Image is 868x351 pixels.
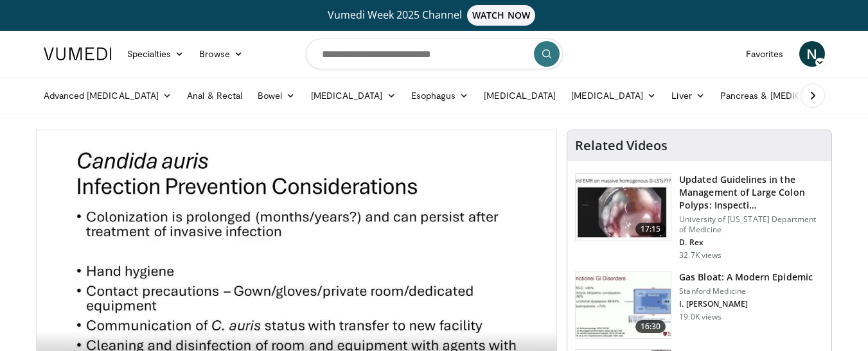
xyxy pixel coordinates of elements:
[303,83,403,108] a: [MEDICAL_DATA]
[575,138,668,153] h4: Related Videos
[664,83,712,108] a: Liver
[575,173,824,261] a: 17:15 Updated Guidelines in the Management of Large Colon Polyps: Inspecti… University of [US_STA...
[679,286,813,296] p: Stanford Medicine
[403,83,477,108] a: Esophagus
[679,237,824,248] p: D. Rex
[575,271,824,339] a: 16:30 Gas Bloat: A Modern Epidemic Stanford Medicine I. [PERSON_NAME] 19.0K views
[120,41,192,67] a: Specialties
[713,83,863,108] a: Pancreas & [MEDICAL_DATA]
[44,47,112,60] img: VuMedi Logo
[738,41,792,67] a: Favorites
[679,271,813,284] h3: Gas Bloat: A Modern Epidemic
[476,83,563,108] a: [MEDICAL_DATA]
[179,83,250,108] a: Anal & Rectal
[679,299,813,309] p: I. [PERSON_NAME]
[36,83,180,108] a: Advanced [MEDICAL_DATA]
[635,223,666,235] span: 17:15
[635,320,666,333] span: 16:30
[563,83,664,108] a: [MEDICAL_DATA]
[679,250,722,261] p: 32.7K views
[467,5,535,26] span: WATCH NOW
[46,5,823,26] a: Vumedi Week 2025 ChannelWATCH NOW
[799,41,825,67] a: N
[576,271,671,338] img: 480ec31d-e3c1-475b-8289-0a0659db689a.150x105_q85_crop-smart_upscale.jpg
[679,312,722,322] p: 19.0K views
[250,83,303,108] a: Bowel
[679,214,824,235] p: University of [US_STATE] Department of Medicine
[576,174,671,241] img: dfcfcb0d-b871-4e1a-9f0c-9f64970f7dd8.150x105_q85_crop-smart_upscale.jpg
[191,41,251,67] a: Browse
[306,39,563,69] input: Search topics, interventions
[679,173,824,212] h3: Updated Guidelines in the Management of Large Colon Polyps: Inspecti…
